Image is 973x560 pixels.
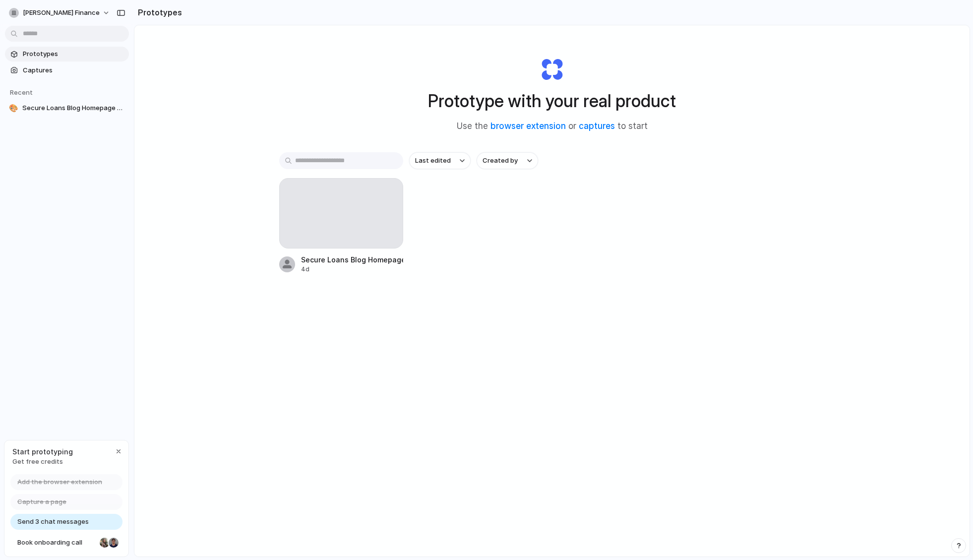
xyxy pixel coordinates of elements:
[415,156,451,166] span: Last edited
[23,65,125,75] span: Captures
[17,517,89,527] span: Send 3 chat messages
[12,446,73,457] span: Start prototyping
[10,88,33,96] span: Recent
[579,121,615,131] a: captures
[490,121,566,131] a: browser extension
[483,156,518,166] span: Created by
[409,152,471,169] button: Last edited
[5,63,129,78] a: Captures
[23,49,125,59] span: Prototypes
[17,497,66,507] span: Capture a page
[301,265,403,274] div: 4d
[5,101,129,116] a: 🎨Secure Loans Blog Homepage Design
[457,120,648,133] span: Use the or to start
[99,537,111,549] div: Nicole Kubica
[17,538,96,548] span: Book onboarding call
[301,254,403,265] div: Secure Loans Blog Homepage Design
[108,537,120,549] div: Christian Iacullo
[5,5,115,21] button: [PERSON_NAME] Finance
[17,477,102,487] span: Add the browser extension
[134,6,182,18] h2: Prototypes
[477,152,538,169] button: Created by
[10,535,122,551] a: Book onboarding call
[12,457,73,467] span: Get free credits
[9,103,18,113] div: 🎨
[279,178,403,274] a: Secure Loans Blog Homepage Design4d
[5,47,129,62] a: Prototypes
[23,8,100,18] span: [PERSON_NAME] Finance
[428,88,676,114] h1: Prototype with your real product
[22,103,125,113] span: Secure Loans Blog Homepage Design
